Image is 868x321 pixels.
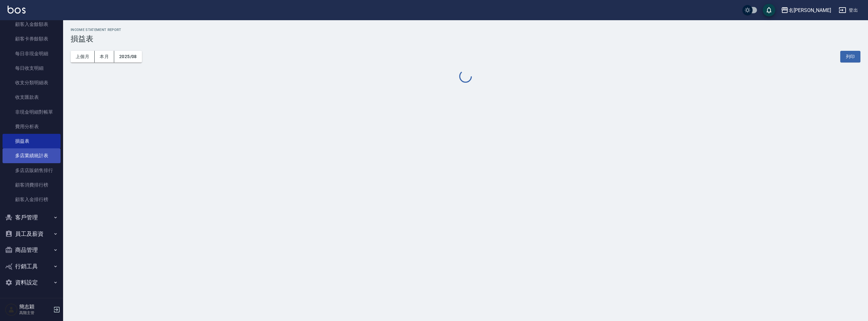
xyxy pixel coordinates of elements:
[3,209,61,226] button: 客戶管理
[3,258,61,275] button: 行銷工具
[3,192,61,207] a: 顧客入金排行榜
[3,178,61,192] a: 顧客消費排行榜
[3,119,61,134] a: 費用分析表
[3,148,61,163] a: 多店業績統計表
[3,163,61,178] a: 多店店販銷售排行
[3,61,61,75] a: 每日收支明細
[3,226,61,242] button: 員工及薪資
[3,105,61,119] a: 非現金明細對帳單
[19,310,51,316] p: 高階主管
[3,46,61,61] a: 每日非現金明細
[778,4,834,17] button: 名[PERSON_NAME]
[3,75,61,90] a: 收支分類明細表
[763,4,775,16] button: save
[5,303,18,316] img: Person
[71,34,860,43] h3: 損益表
[3,134,61,148] a: 損益表
[3,274,61,291] button: 資料設定
[114,51,142,62] button: 2025/08
[95,51,114,62] button: 本月
[3,242,61,258] button: 商品管理
[836,4,860,16] button: 登出
[789,6,831,14] div: 名[PERSON_NAME]
[19,304,51,310] h5: 簡志穎
[840,51,860,62] button: 列印
[8,6,26,14] img: Logo
[71,28,860,32] h2: Income Statement Report
[3,90,61,104] a: 收支匯款表
[71,51,95,62] button: 上個月
[3,17,61,32] a: 顧客入金餘額表
[3,32,61,46] a: 顧客卡券餘額表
